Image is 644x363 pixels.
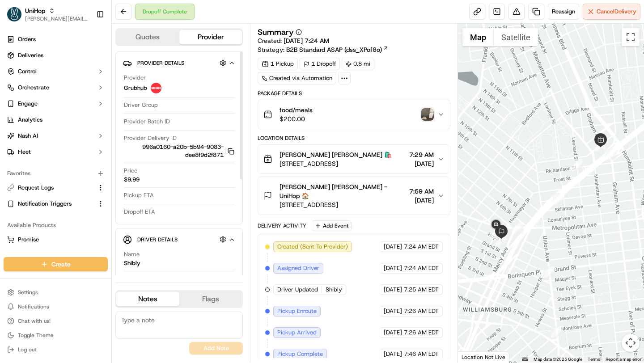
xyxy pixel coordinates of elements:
[18,200,68,209] span: Knowledge Base
[384,243,402,251] span: [DATE]
[605,148,617,160] div: 9
[552,8,575,16] span: Reassign
[490,227,502,239] div: 14
[137,236,178,243] span: Driver Details
[409,187,434,196] span: 7:59 AM
[18,200,72,208] span: Notification Triggers
[286,45,389,54] a: B2B Standard ASAP (dss_XPof8o)
[179,30,242,44] button: Provider
[124,275,163,283] span: Phone Number
[18,236,39,244] span: Promise
[9,36,163,50] p: Welcome 👋
[97,139,100,146] span: •
[18,68,37,76] span: Control
[258,135,450,142] div: Location Details
[404,350,439,358] span: 7:46 AM EDT
[124,176,140,184] span: $9.99
[571,159,583,171] div: 11
[9,130,23,148] img: Wisdom Oko
[404,329,439,337] span: 7:26 AM EDT
[124,167,137,175] span: Price
[18,139,25,146] img: 1736555255976-a54dd68f-1ca7-489b-9aae-adbdc363a1c4
[277,264,319,272] span: Assigned Driver
[179,292,242,306] button: Flags
[258,36,329,45] span: Created:
[342,58,374,70] div: 0.8 mi
[7,7,21,21] img: UniHop
[25,15,89,22] button: [PERSON_NAME][EMAIL_ADDRESS][DOMAIN_NAME]
[4,48,108,63] a: Deliveries
[534,357,582,362] span: Map data ©2025 Google
[123,55,235,70] button: Provider Details
[409,196,434,205] span: [DATE]
[258,58,298,70] div: 1 Pickup
[258,177,449,215] button: [PERSON_NAME] [PERSON_NAME] - UniHop 🏠[STREET_ADDRESS]7:59 AM[DATE]
[588,357,600,362] a: Terms (opens in new tab)
[4,129,108,143] button: Nash AI
[409,150,434,159] span: 7:29 AM
[280,150,392,159] span: [PERSON_NAME] [PERSON_NAME] 🛍️
[421,108,434,121] button: photo_proof_of_delivery image
[280,200,405,209] span: [STREET_ADDRESS]
[116,292,179,306] button: Notes
[23,58,161,67] input: Got a question? Start typing here...
[18,289,38,296] span: Settings
[280,106,313,114] span: food/meals
[40,94,123,101] div: We're available if you need us!
[76,201,83,208] div: 💻
[384,350,402,358] span: [DATE]
[404,286,439,294] span: 7:25 AM EDT
[7,236,104,244] a: Promise
[460,351,490,363] a: Open this area in Google Maps (opens a new window)
[4,197,108,211] button: Notification Triggers
[258,72,336,84] a: Created via Automation
[124,84,147,92] span: Grubhub
[460,351,490,363] img: Google
[404,264,439,272] span: 7:24 AM EDT
[18,317,51,325] span: Chat with us!
[5,196,72,212] a: 📗Knowledge Base
[606,357,641,362] a: Report a map error
[63,221,108,228] a: Powered byPylon
[19,85,35,101] img: 8571987876998_91fb9ceb93ad5c398215_72.jpg
[25,6,45,15] button: UniHop
[300,58,340,70] div: 1 Dropoff
[102,139,120,146] span: [DATE]
[280,114,313,123] span: $200.00
[4,329,108,342] button: Toggle Theme
[4,166,108,181] div: Favorites
[494,28,538,46] button: Show satellite imagery
[277,307,317,315] span: Pickup Enroute
[4,343,108,356] button: Log out
[18,184,54,192] span: Request Logs
[258,145,449,173] button: [PERSON_NAME] [PERSON_NAME] 🛍️[STREET_ADDRESS]7:29 AM[DATE]
[139,114,163,125] button: See all
[9,85,25,101] img: 1736555255976-a54dd68f-1ca7-489b-9aae-adbdc363a1c4
[9,154,23,169] img: Brittany Newman
[7,200,93,208] a: Notification Triggers
[458,351,509,363] div: Location Not Live
[4,181,108,195] button: Request Logs
[384,307,402,315] span: [DATE]
[258,222,306,229] div: Delivery Activity
[18,303,49,310] span: Notifications
[512,222,523,233] div: 12
[85,200,144,209] span: API Documentation
[18,148,31,156] span: Fleet
[277,329,317,337] span: Pickup Arrived
[4,257,108,271] button: Create
[124,143,234,159] button: 996a0160-a20b-5b94-9083-dee8f9d2f871
[124,191,154,199] span: Pickup ETA
[9,116,60,123] div: Past conversations
[137,59,184,67] span: Provider Details
[277,350,323,358] span: Pickup Complete
[548,4,579,20] button: Reassign
[72,196,147,212] a: 💻API Documentation
[18,84,49,92] span: Orchestrate
[258,45,389,54] div: Strategy:
[597,8,636,16] span: Cancel Delivery
[4,218,108,232] div: Available Products
[258,28,294,36] h3: Summary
